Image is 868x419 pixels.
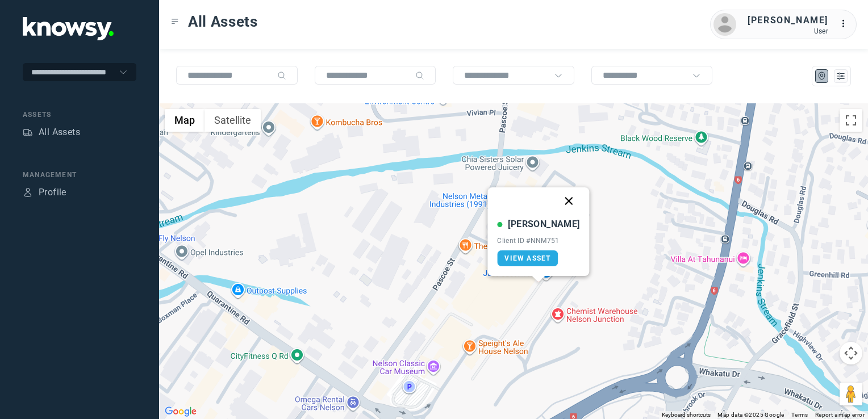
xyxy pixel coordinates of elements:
div: Search [277,71,286,80]
a: ProfileProfile [23,186,66,199]
div: [PERSON_NAME] [748,14,828,27]
button: Keyboard shortcuts [662,411,711,419]
a: Terms (opens in new tab) [791,412,808,418]
button: Close [556,187,583,215]
div: : [840,17,853,31]
img: Application Logo [23,17,114,40]
a: Report a map error [815,412,865,418]
img: avatar.png [713,13,736,36]
span: Map data ©2025 Google [717,412,784,418]
img: Google [162,404,199,419]
div: User [748,27,828,35]
div: Management [23,170,136,180]
div: Profile [23,187,33,198]
button: Show satellite imagery [205,109,261,132]
div: Search [415,71,424,80]
div: All Assets [39,125,80,139]
div: List [836,71,846,81]
a: Open this area in Google Maps (opens a new window) [162,404,199,419]
div: [PERSON_NAME] [508,217,579,231]
tspan: ... [840,19,852,28]
div: Client ID #NNM751 [497,237,579,245]
a: View Asset [497,250,558,266]
div: Assets [23,110,136,120]
div: Map [817,71,827,81]
div: Assets [23,127,33,137]
a: AssetsAll Assets [23,125,80,139]
div: Toggle Menu [171,18,179,26]
button: Show street map [165,109,205,132]
button: Map camera controls [840,342,862,364]
div: : [840,17,853,32]
div: Profile [39,186,66,199]
button: Toggle fullscreen view [840,109,862,132]
button: Drag Pegman onto the map to open Street View [840,383,862,405]
span: All Assets [188,11,258,32]
span: View Asset [504,254,550,262]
